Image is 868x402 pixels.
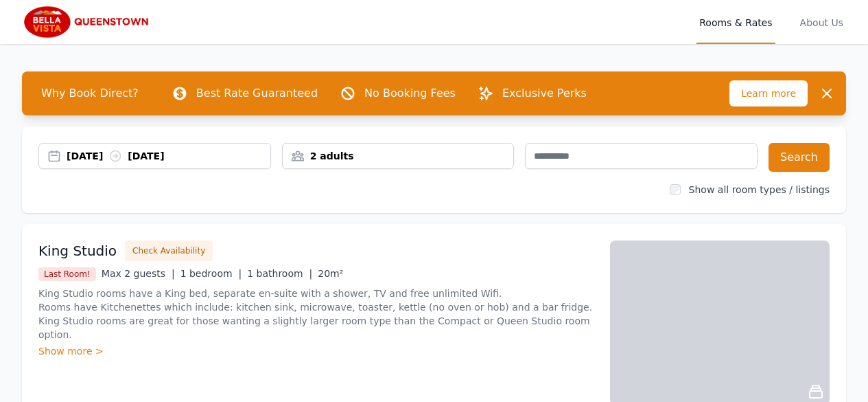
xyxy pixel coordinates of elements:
button: Check Availability [125,241,213,261]
p: King Studio rooms have a King bed, separate en-suite with a shower, TV and free unlimited Wifi. R... [38,287,594,342]
label: Show all room types / listings [689,184,830,195]
div: [DATE] [DATE] [67,149,270,163]
span: Learn more [729,80,808,107]
button: Search [769,143,830,172]
span: 20m² [318,268,343,279]
p: Exclusive Perks [502,85,587,102]
span: Last Room! [38,267,96,281]
span: 1 bedroom | [180,268,242,279]
span: Max 2 guests | [102,268,175,279]
span: Why Book Direct? [30,80,150,107]
p: No Booking Fees [364,85,456,102]
div: 2 adults [283,149,514,163]
div: Show more > [38,344,594,358]
h3: King Studio [38,241,117,260]
p: Best Rate Guaranteed [196,85,318,102]
span: 1 bathroom | [247,268,312,279]
img: Bella Vista Queenstown [22,5,154,38]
